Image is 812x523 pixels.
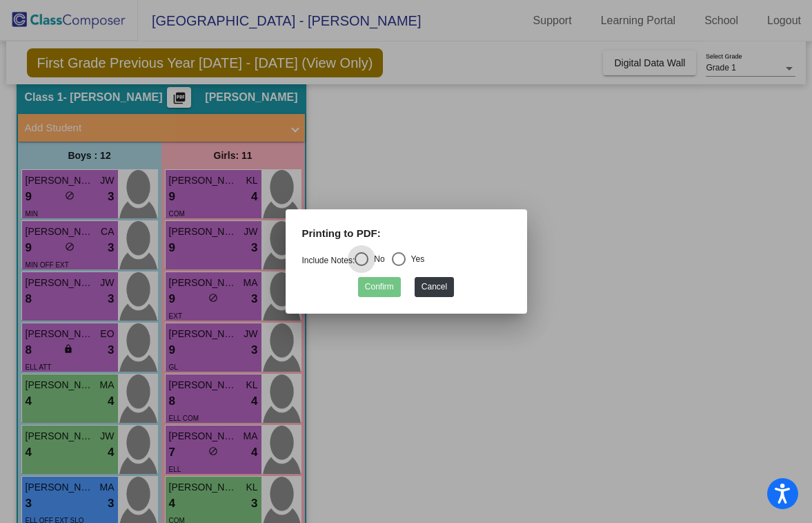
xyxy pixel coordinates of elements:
[415,277,454,297] button: Cancel
[302,226,381,242] label: Printing to PDF:
[358,277,401,297] button: Confirm
[368,253,384,265] div: No
[406,253,425,265] div: Yes
[302,256,425,265] mat-radio-group: Select an option
[302,256,355,265] a: Include Notes:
